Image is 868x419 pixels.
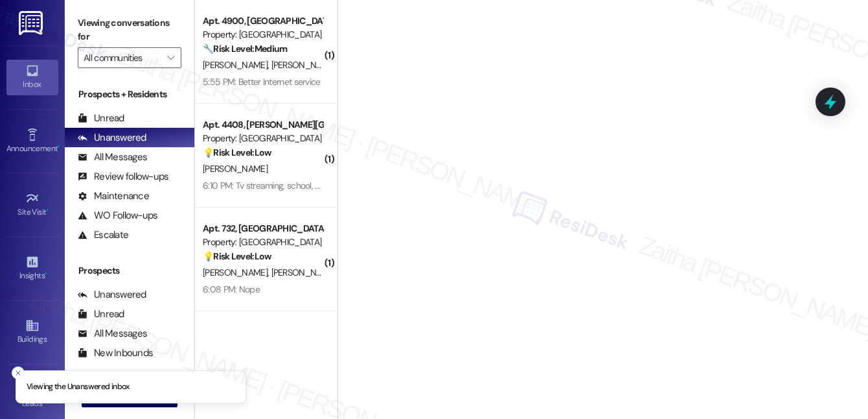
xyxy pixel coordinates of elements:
div: Unanswered [78,131,146,145]
a: Buildings [6,315,58,350]
div: Unread [78,307,124,321]
span: [PERSON_NAME] [203,163,268,174]
div: Prospects [65,264,194,278]
div: All Messages [78,327,147,341]
div: New Inbounds [78,346,153,360]
div: Apt. 4408, [PERSON_NAME][GEOGRAPHIC_DATA] [203,118,323,132]
label: Viewing conversations for [78,13,181,47]
span: [PERSON_NAME] [271,267,336,278]
div: 5:55 PM: Better Internet service [203,76,321,88]
a: Leads [6,379,58,414]
div: Review follow-ups [78,170,168,184]
button: Close toast [12,366,25,379]
div: Apt. 732, [GEOGRAPHIC_DATA] [203,222,323,235]
a: Inbox [6,60,58,95]
strong: 💡 Risk Level: Low [203,147,271,158]
strong: 🔧 Risk Level: Medium [203,43,287,54]
div: Unread [78,112,124,125]
a: Insights • [6,251,58,286]
span: • [58,142,60,151]
p: Viewing the Unanswered inbox [27,381,130,393]
div: 6:08 PM: Nope [203,283,260,295]
div: All Messages [78,150,147,164]
div: Apt. 4634, [GEOGRAPHIC_DATA] [203,326,323,339]
div: Maintenance [78,189,149,203]
div: WO Follow-ups [78,209,157,222]
div: Escalate [78,228,128,242]
div: Property: [GEOGRAPHIC_DATA] [203,235,323,249]
span: • [45,269,47,278]
div: Unanswered [78,288,146,302]
div: Property: [GEOGRAPHIC_DATA] [203,132,323,145]
span: [PERSON_NAME] [203,59,271,71]
a: Site Visit • [6,187,58,222]
span: [PERSON_NAME] [271,59,336,71]
div: Apt. 4900, [GEOGRAPHIC_DATA] [203,14,323,28]
span: • [47,206,49,215]
input: All communities [84,47,161,68]
strong: 💡 Risk Level: Low [203,250,271,262]
span: [PERSON_NAME] [203,267,271,278]
div: Property: [GEOGRAPHIC_DATA] [203,28,323,42]
div: Prospects + Residents [65,88,194,101]
i:  [167,53,174,63]
div: 6:10 PM: Tv streaming, school, and family [203,180,354,191]
img: ResiDesk Logo [19,11,45,35]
